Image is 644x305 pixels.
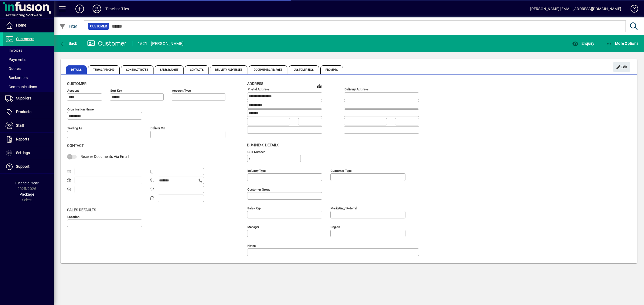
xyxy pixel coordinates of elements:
button: Profile [88,4,105,14]
span: Customers [16,37,34,41]
span: Reports [16,137,29,141]
mat-label: Region [331,225,340,229]
button: Edit [613,62,630,72]
mat-label: Manager [247,225,259,229]
span: Quotes [5,66,21,71]
span: Backorders [5,76,28,80]
span: Products [16,110,31,114]
span: Customer [67,81,87,86]
span: Prompts [320,65,343,74]
a: Support [3,160,54,173]
mat-label: Location [67,215,79,218]
span: Invoices [5,48,22,53]
a: Backorders [3,73,54,82]
span: Staff [16,123,24,128]
div: 1521 - [PERSON_NAME] [138,39,184,48]
mat-label: Trading as [67,126,82,130]
span: Sales Budget [155,65,184,74]
mat-label: Industry type [247,169,266,172]
mat-label: Account [67,89,79,92]
mat-label: Customer group [247,187,270,191]
mat-label: Sales rep [247,206,261,210]
span: Documents / Images [249,65,287,74]
a: Home [3,19,54,32]
mat-label: Organisation name [67,107,94,111]
span: Settings [16,151,30,155]
mat-label: Account Type [172,89,191,92]
span: Business details [247,143,279,147]
span: Terms / Pricing [88,65,120,74]
button: Back [58,39,79,48]
span: Details [66,65,87,74]
div: [PERSON_NAME] [EMAIL_ADDRESS][DOMAIN_NAME] [530,5,621,13]
a: Quotes [3,64,54,73]
button: Add [71,4,88,14]
mat-label: Deliver via [151,126,165,130]
app-page-header-button: Back [54,39,83,48]
a: Suppliers [3,92,54,105]
span: Communications [5,85,37,89]
span: Package [20,192,34,196]
a: Invoices [3,46,54,55]
span: Back [59,41,77,46]
span: Customer [90,24,107,29]
button: More Options [605,39,640,48]
a: Products [3,105,54,119]
a: Settings [3,146,54,160]
button: Enquiry [571,39,596,48]
button: Filter [58,21,79,31]
span: Contacts [185,65,209,74]
a: Communications [3,82,54,91]
span: Sales defaults [67,208,96,212]
span: Suppliers [16,96,31,100]
span: Financial Year [15,181,39,185]
a: Staff [3,119,54,132]
span: Custom Fields [289,65,319,74]
span: Home [16,23,26,27]
a: Knowledge Base [627,1,637,18]
mat-label: Customer type [331,169,352,172]
mat-label: GST Number [247,150,265,154]
span: Filter [59,24,77,28]
a: Payments [3,55,54,64]
span: Enquiry [572,41,594,46]
span: Edit [616,63,628,72]
span: Address [247,81,263,86]
span: Contract Rates [121,65,153,74]
span: More Options [606,41,639,46]
mat-label: Notes [247,244,256,247]
mat-label: Sort key [110,89,122,92]
a: Reports [3,133,54,146]
span: Support [16,164,30,169]
span: Delivery Addresses [210,65,248,74]
div: Timeless Tiles [105,5,129,13]
a: View on map [315,82,324,90]
span: Payments [5,57,25,62]
mat-label: Marketing/ Referral [331,206,357,210]
span: Receive Documents Via Email [80,154,129,159]
span: Contact [67,143,84,148]
div: Customer [87,39,127,48]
